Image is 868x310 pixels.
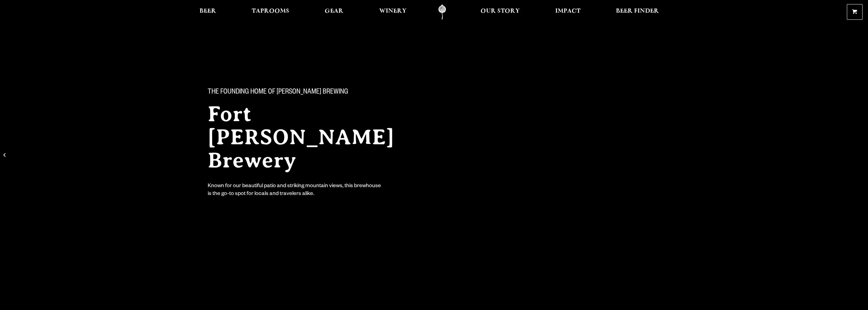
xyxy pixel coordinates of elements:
a: Odell Home [429,4,455,20]
div: Known for our beautiful patio and striking mountain views, this brewhouse is the go-to spot for l... [208,183,382,198]
a: Taprooms [247,4,294,20]
a: Impact [551,4,585,20]
span: Our Story [481,9,520,14]
h2: Fort [PERSON_NAME] Brewery [208,102,421,172]
span: Impact [555,9,580,14]
a: Winery [375,4,411,20]
span: Beer [200,9,216,14]
a: Beer [195,4,221,20]
span: Winery [379,9,407,14]
a: Gear [320,4,348,20]
a: Our Story [476,4,524,20]
span: The Founding Home of [PERSON_NAME] Brewing [208,88,348,97]
a: Beer Finder [612,4,663,20]
span: Gear [325,9,343,14]
span: Taprooms [252,9,289,14]
span: Beer Finder [616,9,659,14]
